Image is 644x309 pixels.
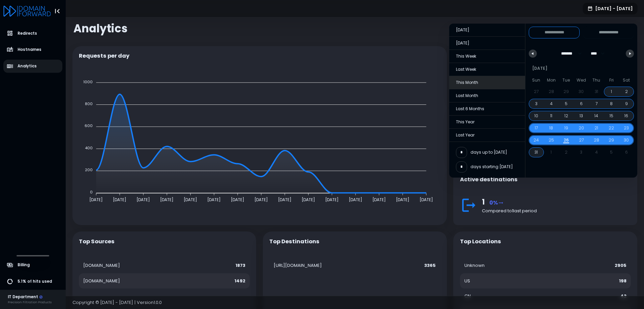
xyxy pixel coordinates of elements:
span: 3 [535,98,538,110]
strong: 3365 [424,262,436,269]
tspan: [DATE] [231,197,244,203]
tspan: [DATE] [420,197,433,203]
span: 19 [564,122,568,134]
h5: Top Locations [460,238,501,245]
button: 17 [529,122,544,134]
tspan: 400 [85,145,93,150]
span: Redirects [18,31,37,36]
button: 13 [574,110,589,122]
span: 7 [595,98,597,110]
span: 0% [489,199,503,207]
h5: Requests per day [79,53,129,59]
span: Copyright © [DATE] - [DATE] | Version 1.0.0 [72,299,162,306]
button: 26 [559,134,574,146]
div: IT Department [8,294,52,300]
tspan: [DATE] [113,197,126,203]
a: Billing [3,258,63,272]
button: 1 [604,86,619,98]
button: 2 [619,86,634,98]
span: 6 [580,98,583,110]
tspan: [DATE] [254,197,268,203]
span: Analytics [18,63,37,69]
strong: 198 [619,278,626,284]
tspan: [DATE] [302,197,315,203]
tspan: [DATE] [207,197,221,203]
h5: Top Sources [79,238,115,245]
button: 25 [544,134,559,146]
strong: 1492 [235,278,245,284]
tspan: [DATE] [184,197,197,203]
td: CN [460,288,560,304]
span: 21 [594,122,598,134]
button: 29 [604,134,619,146]
span: days starting [DATE] [470,164,513,170]
span: 25 [549,134,554,146]
button: Last Month [449,89,525,102]
button: 18 [544,122,559,134]
a: Analytics [3,60,63,73]
button: 31 [529,146,544,158]
button: 16 [619,110,634,122]
tspan: [DATE] [89,197,103,203]
tspan: [DATE] [325,197,339,203]
span: Sun [529,75,544,86]
tspan: [DATE] [372,197,386,203]
span: 23 [624,122,629,134]
span: 31 [534,146,538,158]
a: 5.1% of hits used [3,275,63,288]
td: [DOMAIN_NAME] [79,273,198,289]
button: 20 [574,122,589,134]
td: Unknown [460,258,560,273]
tspan: 200 [85,167,93,173]
button: 9 [619,98,634,110]
tspan: [DATE] [396,197,409,203]
span: 10 [534,110,538,122]
button: 27 [574,134,589,146]
button: Last Year [449,129,525,142]
span: 17 [535,122,538,134]
strong: 42 [620,293,626,299]
span: 28 [594,134,599,146]
button: This Week [449,50,525,63]
span: Sat [619,75,634,86]
tspan: [DATE] [278,197,292,203]
div: Precision Filtration Products [8,300,52,305]
tspan: 0 [90,189,93,194]
button: 19 [559,122,574,134]
span: 11 [550,110,552,122]
td: US [460,273,560,289]
button: 11 [544,110,559,122]
tspan: 600 [85,123,93,128]
button: 12 [559,110,574,122]
strong: 2905 [615,262,626,269]
span: [DATE] [449,37,525,50]
button: 10 [529,110,544,122]
span: 26 [564,134,569,146]
button: Last 6 Months [449,102,525,116]
strong: 1873 [236,262,245,269]
button: [DATE] [449,24,525,37]
span: 5 [565,98,568,110]
span: 24 [533,134,539,146]
span: Billing [18,262,30,268]
td: [DOMAIN_NAME] [79,258,198,273]
button: 8 [604,98,619,110]
button: 14 [589,110,604,122]
tspan: 800 [85,101,93,106]
span: 2 [625,86,628,98]
span: 9 [625,98,628,110]
div: 1 [482,196,631,208]
button: 24 [529,134,544,146]
span: 1 [611,86,612,98]
span: 13 [580,110,583,122]
span: 14 [594,110,598,122]
span: 15 [610,110,613,122]
button: 23 [619,122,634,134]
span: 18 [549,122,553,134]
span: 5.1% of hits used [18,279,52,284]
span: Analytics [73,22,127,35]
span: This Week [449,50,525,63]
h5: Top Destinations [269,238,319,245]
div: [DATE] [529,62,634,75]
button: [DATE] - [DATE] [583,3,638,14]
